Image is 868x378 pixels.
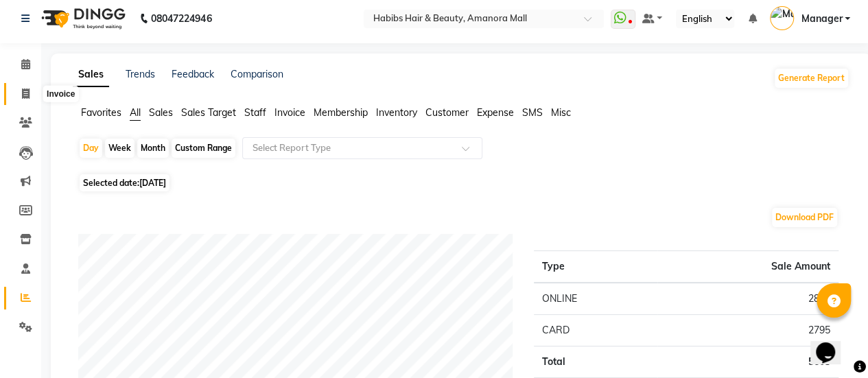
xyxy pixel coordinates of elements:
span: Customer [425,106,469,119]
td: ONLINE [534,283,657,315]
img: Manager [770,6,794,30]
th: Sale Amount [657,251,838,283]
div: Invoice [43,86,78,102]
a: Comparison [231,68,283,80]
iframe: chat widget [810,323,854,364]
span: SMS [522,106,543,119]
a: Sales [73,62,109,87]
td: CARD [534,315,657,346]
span: Invoice [274,106,305,119]
span: Sales [149,106,173,119]
td: 2795 [657,315,838,346]
span: Favorites [81,106,121,119]
td: 5603 [657,346,838,378]
span: Staff [244,106,266,119]
div: Month [137,139,169,158]
button: Generate Report [775,69,848,88]
span: Sales Target [181,106,236,119]
button: Download PDF [772,208,837,227]
th: Type [534,251,657,283]
div: Week [105,139,134,158]
div: Day [80,139,102,158]
span: Selected date: [80,174,169,191]
td: Total [534,346,657,378]
td: 2808 [657,283,838,315]
span: [DATE] [139,178,166,188]
span: Inventory [376,106,417,119]
a: Trends [126,68,155,80]
a: Feedback [172,68,214,80]
span: All [130,106,141,119]
span: Expense [477,106,514,119]
span: Manager [801,12,842,26]
span: Misc [551,106,571,119]
div: Custom Range [172,139,235,158]
span: Membership [314,106,368,119]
